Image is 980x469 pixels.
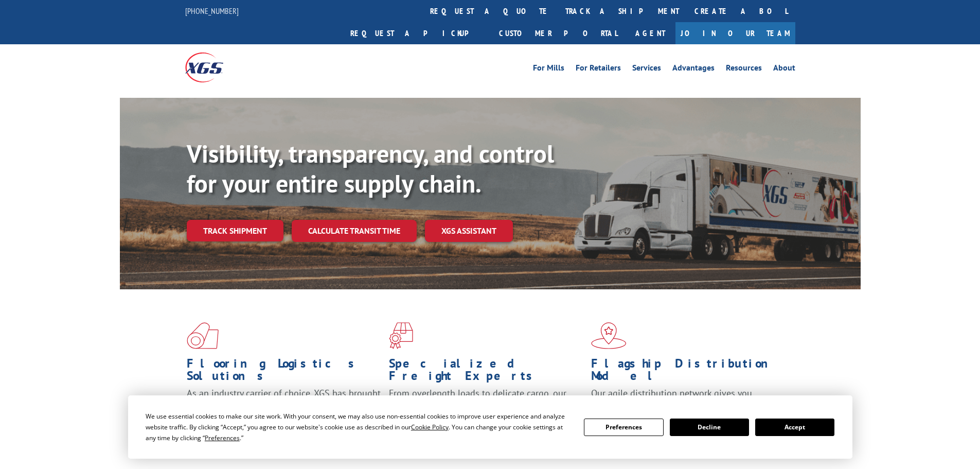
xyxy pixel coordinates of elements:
[389,322,413,349] img: xgs-icon-focused-on-flooring-red
[128,395,852,459] div: Cookie Consent Prompt
[591,322,627,349] img: xgs-icon-flagship-distribution-model-red
[755,419,834,436] button: Accept
[411,423,449,431] span: Cookie Policy
[146,411,572,443] div: We use essential cookies to make our site work. With your consent, we may also use non-essential ...
[726,64,762,75] a: Resources
[675,22,795,44] a: Join Our Team
[533,64,564,75] a: For Mills
[576,64,621,75] a: For Retailers
[187,220,283,241] a: Track shipment
[343,22,491,44] a: Request a pickup
[591,357,786,387] h1: Flagship Distribution Model
[773,64,795,75] a: About
[491,22,625,44] a: Customer Portal
[425,220,513,242] a: XGS ASSISTANT
[187,387,381,424] span: As an industry carrier of choice, XGS has brought innovation and dedication to flooring logistics...
[205,433,240,442] span: Preferences
[672,64,715,75] a: Advantages
[187,322,219,349] img: xgs-icon-total-supply-chain-intelligence-red
[389,387,583,433] p: From overlength loads to delicate cargo, our experienced staff knows the best way to move your fr...
[632,64,661,75] a: Services
[292,220,417,242] a: Calculate transit time
[187,137,554,199] b: Visibility, transparency, and control for your entire supply chain.
[591,387,780,411] span: Our agile distribution network gives you nationwide inventory management on demand.
[185,6,239,16] a: [PHONE_NUMBER]
[389,357,583,387] h1: Specialized Freight Experts
[584,419,663,436] button: Preferences
[625,22,675,44] a: Agent
[670,419,749,436] button: Decline
[187,357,381,387] h1: Flooring Logistics Solutions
